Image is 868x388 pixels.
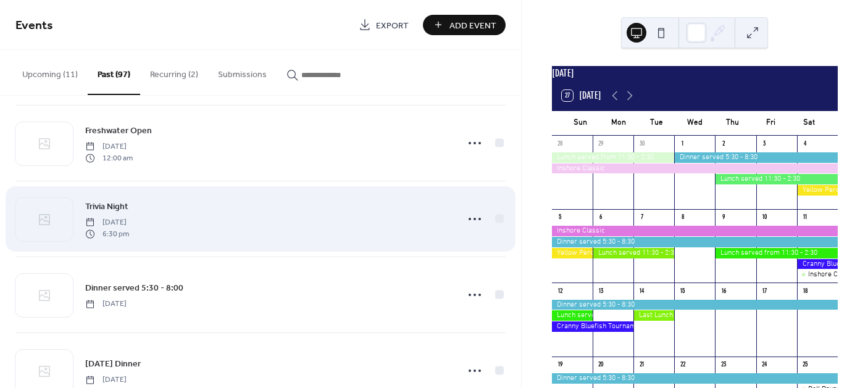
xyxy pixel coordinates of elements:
[637,139,646,149] div: 30
[719,213,728,222] div: 9
[552,373,838,384] div: Dinner served 5:30 - 8:30
[449,19,496,32] span: Add Event
[85,358,141,371] span: [DATE] Dinner
[599,111,638,136] div: Mon
[85,152,133,163] span: 12:00 am
[15,14,53,38] span: Events
[797,259,838,270] div: Cranny Bluefish Tournament
[85,141,133,152] span: [DATE]
[562,111,600,136] div: Sun
[423,15,506,35] button: Add Event
[208,50,277,94] button: Submissions
[593,248,674,258] div: Lunch served 11:30 - 2:30
[349,15,418,35] a: Export
[637,360,646,369] div: 21
[719,286,728,295] div: 16
[85,357,141,371] a: [DATE] Dinner
[678,139,687,149] div: 1
[85,123,152,138] a: Freshwater Open
[715,174,838,184] div: Lunch served 11:30 - 2:30
[85,199,128,213] a: Trivia Night
[85,299,127,310] span: [DATE]
[552,226,838,236] div: Inshore Classic
[714,111,752,136] div: Thu
[801,286,810,295] div: 18
[85,200,128,213] span: Trivia Night
[801,360,810,369] div: 25
[552,310,593,321] div: Lunch served from 11:30 - 2:30
[596,213,606,222] div: 6
[552,163,838,174] div: Inshore Classic
[556,139,565,149] div: 28
[140,50,208,94] button: Recurring (2)
[801,139,810,149] div: 4
[88,50,140,95] button: Past (97)
[638,111,676,136] div: Tue
[760,139,769,149] div: 3
[552,248,593,258] div: Yellow Perch Blitz
[678,213,687,222] div: 8
[557,87,606,104] button: 27[DATE]
[85,282,183,295] span: Dinner served 5:30 - 8:00
[797,270,838,280] div: Inshore Classic Awards
[556,360,565,369] div: 19
[556,213,565,222] div: 5
[596,286,606,295] div: 13
[552,237,838,247] div: Dinner served 5:30 - 8:30
[801,213,810,222] div: 11
[678,286,687,295] div: 15
[760,360,769,369] div: 24
[596,360,606,369] div: 20
[85,125,152,138] span: Freshwater Open
[12,50,88,94] button: Upcoming (11)
[715,248,838,258] div: Lunch served from 11:30 - 2:30
[678,360,687,369] div: 22
[633,310,674,321] div: Last Lunch 11:30 - 2:30
[376,19,409,32] span: Export
[552,321,633,332] div: Cranny Bluefish Tournament
[675,111,714,136] div: Wed
[637,213,646,222] div: 7
[797,185,838,196] div: Yellow Perch Blitz
[85,217,129,228] span: [DATE]
[752,111,790,136] div: Fri
[674,152,838,163] div: Dinner served 5:30 - 8:30
[719,360,728,369] div: 23
[85,281,183,295] a: Dinner served 5:30 - 8:00
[552,152,675,163] div: Lunch served from 11:30 - 2:30
[760,286,769,295] div: 17
[790,111,828,136] div: Sat
[85,374,127,386] span: [DATE]
[760,213,769,222] div: 10
[85,228,129,239] span: 6:30 pm
[596,139,606,149] div: 29
[637,286,646,295] div: 14
[556,286,565,295] div: 12
[552,66,838,81] div: [DATE]
[719,139,728,149] div: 2
[552,300,838,310] div: Dinner served 5:30 - 8:30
